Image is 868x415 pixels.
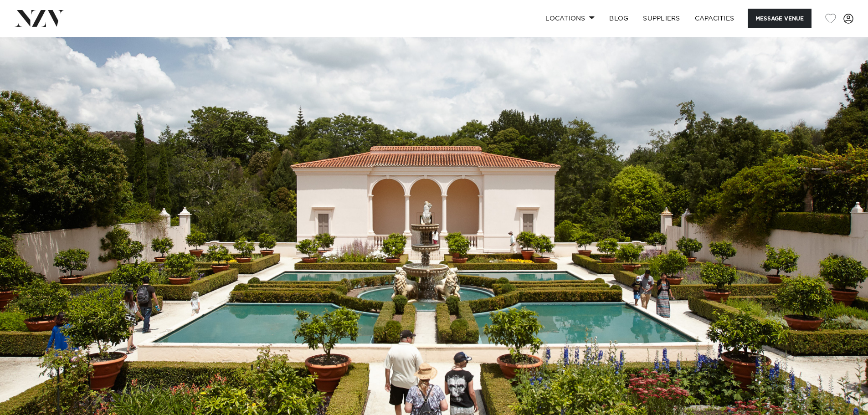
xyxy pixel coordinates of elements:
[748,9,812,28] button: Message Venue
[15,10,64,26] img: nzv-logo.png
[688,9,742,28] a: Capacities
[602,9,636,28] a: BLOG
[636,9,687,28] a: SUPPLIERS
[538,9,602,28] a: Locations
